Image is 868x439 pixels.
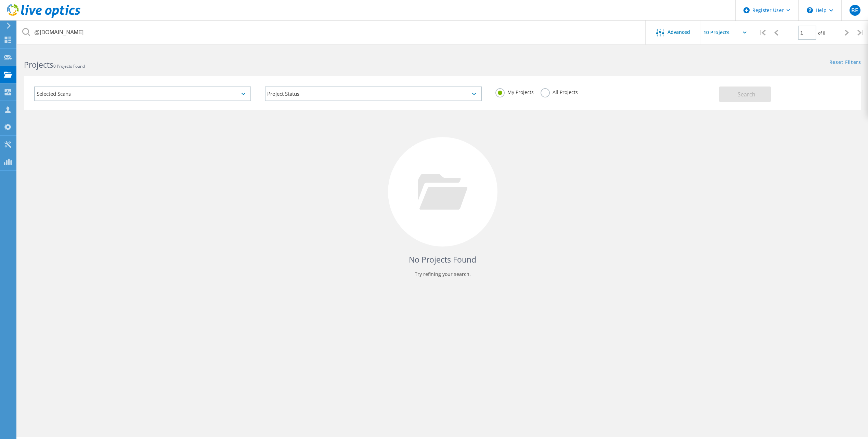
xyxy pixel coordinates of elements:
[541,88,578,95] label: All Projects
[755,21,769,45] div: |
[495,88,534,95] label: My Projects
[265,87,482,101] div: Project Status
[31,254,854,265] h4: No Projects Found
[719,87,771,102] button: Search
[7,14,80,19] a: Live Optics Dashboard
[53,63,85,69] span: 0 Projects Found
[34,87,251,101] div: Selected Scans
[829,60,861,66] a: Reset Filters
[851,8,858,13] span: BE
[854,21,868,45] div: |
[31,269,854,280] p: Try refining your search.
[818,30,825,36] span: of 0
[807,7,813,13] svg: \n
[17,21,646,44] input: Search projects by name, owner, ID, company, etc
[24,59,53,70] b: Projects
[668,30,690,35] span: Advanced
[738,91,755,98] span: Search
